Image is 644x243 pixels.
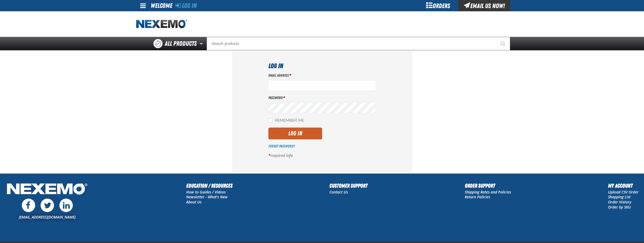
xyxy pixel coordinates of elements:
[608,182,639,190] h2: My Account
[329,182,368,190] h2: Customer Support
[136,19,187,29] img: Nexemo logo
[136,19,187,29] a: Home
[465,194,490,199] a: Return Policies
[19,214,75,220] a: [EMAIL_ADDRESS][DOMAIN_NAME]
[268,118,304,123] label: Remember Me
[5,182,89,198] img: Nexemo Logo
[268,61,376,71] h1: Log In
[268,128,322,139] button: Log In
[207,37,510,50] input: Search
[329,189,348,195] a: Contact Us
[608,205,631,210] a: Order by SKU
[198,37,207,50] button: Open All Products pages
[608,199,631,205] a: Order History
[186,194,228,199] a: Newsletter - What's New
[268,153,376,158] p: required info
[465,182,511,190] h2: Order Support
[186,189,226,195] a: How to Guides / Videos
[175,2,197,9] a: Log In
[608,189,639,195] a: Upload CSV Order
[497,37,510,50] button: Start Searching
[268,144,295,148] a: Forgot Password?
[268,118,273,122] input: Remember Me
[165,39,197,48] span: All Products
[186,199,202,205] a: About Us
[268,73,376,78] label: Email Address
[268,95,376,100] label: Password
[608,194,631,199] a: Shopping List
[465,189,511,195] a: Shipping Rates and Policies
[186,182,232,190] h2: Education / Resources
